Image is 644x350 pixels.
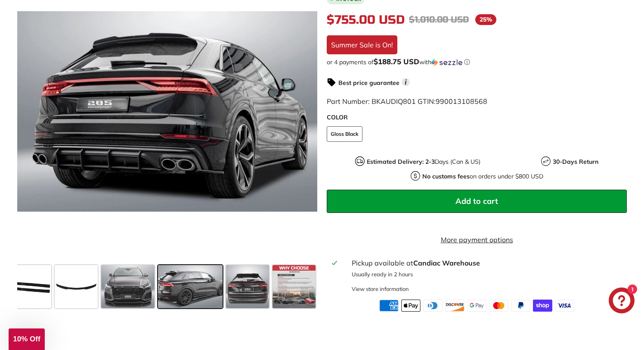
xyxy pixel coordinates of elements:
img: discover [445,300,464,312]
img: shopify_pay [533,300,552,312]
inbox-online-store-chat: Shopify online store chat [606,287,637,316]
img: visa [555,300,574,312]
p: Usually ready in 2 hours [352,270,622,278]
p: Days (Can & US) [367,157,480,166]
span: 25% [475,14,496,25]
div: Summer Sale is On! [327,35,397,54]
span: $1,010.00 USD [409,14,469,25]
div: or 4 payments of with [327,58,627,66]
div: 10% Off [9,328,45,350]
strong: No customs fees [422,172,470,180]
div: View store information [352,285,409,293]
span: i [402,78,410,86]
strong: Best price guarantee [338,79,399,87]
span: $755.00 USD [327,12,405,27]
strong: 30-Days Return [553,158,598,166]
span: Part Number: BKAUDIQ801 GTIN: [327,97,487,106]
img: apple_pay [401,300,421,312]
p: on orders under $800 USD [422,172,543,181]
span: 10% Off [13,335,40,343]
img: american_express [379,300,399,312]
div: or 4 payments of$188.75 USDwithSezzle Click to learn more about Sezzle [327,58,627,66]
a: More payment options [327,234,627,245]
img: master [489,300,508,312]
strong: Candiac Warehouse [413,259,480,267]
span: Add to cart [455,196,498,206]
img: paypal [511,300,530,312]
strong: Estimated Delivery: 2-3 [367,158,435,166]
div: Pickup available at [352,258,622,268]
span: 990013108568 [436,97,487,106]
img: Sezzle [431,59,462,66]
button: Add to cart [327,190,627,213]
span: $188.75 USD [374,57,419,66]
img: google_pay [467,300,486,312]
img: diners_club [423,300,443,312]
label: COLOR [327,113,627,122]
